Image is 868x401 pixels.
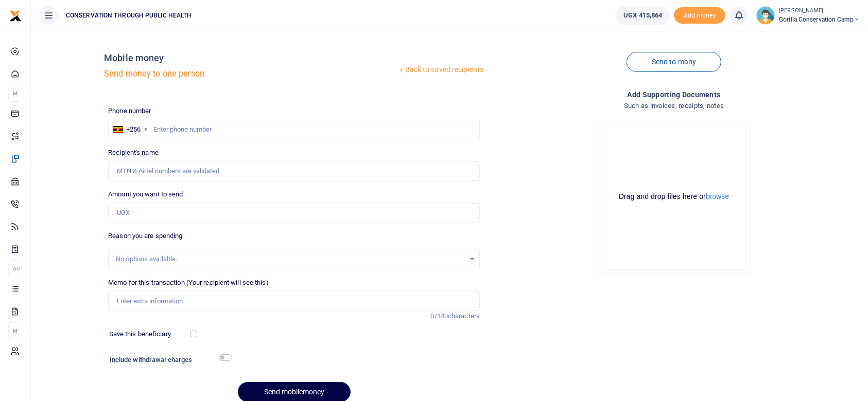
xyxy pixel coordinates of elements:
h4: Such as invoices, receipts, notes [488,100,860,112]
input: MTN & Airtel numbers are validated [108,161,480,181]
input: Enter extra information [108,291,480,311]
span: characters [448,312,480,320]
li: M [8,322,22,339]
input: Enter phone number [108,120,480,139]
li: Wallet ballance [612,6,674,25]
div: +256 [126,124,141,135]
span: CONSERVATION THROUGH PUBLIC HEALTH [62,11,196,20]
img: profile-user [756,6,775,25]
li: Ac [8,260,22,277]
a: UGX 415,864 [616,6,670,25]
small: [PERSON_NAME] [779,7,860,15]
li: Toup your wallet [674,7,725,24]
div: Uganda: +256 [109,120,150,139]
img: logo-small [9,10,22,22]
span: 0/140 [431,312,448,320]
label: Amount you want to send [108,189,183,199]
div: Drag and drop files here or [601,192,747,202]
a: Add money [674,11,725,19]
a: logo-small logo-large logo-large [9,11,22,19]
span: Gorilla Conservation Camp [779,15,860,24]
label: Reason you are spending [108,231,182,241]
li: M [8,85,22,102]
label: Phone number [108,106,151,116]
a: Back to saved recipients [397,61,484,79]
label: Save this beneficiary [109,329,171,339]
div: No options available. [116,254,465,264]
a: profile-user [PERSON_NAME] Gorilla Conservation Camp [756,6,860,25]
span: Add money [674,7,725,24]
input: UGX [108,203,480,223]
a: Send to many [627,52,721,72]
button: browse [706,193,729,200]
label: Recipient's name [108,148,159,158]
h4: Add supporting Documents [488,89,860,100]
label: Memo for this transaction (Your recipient will see this) [108,278,269,288]
div: File Uploader [597,120,751,274]
h5: Send money to one person [104,69,397,79]
span: UGX 415,864 [623,10,662,21]
h4: Mobile money [104,52,397,64]
h6: Include withdrawal charges [110,356,228,364]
